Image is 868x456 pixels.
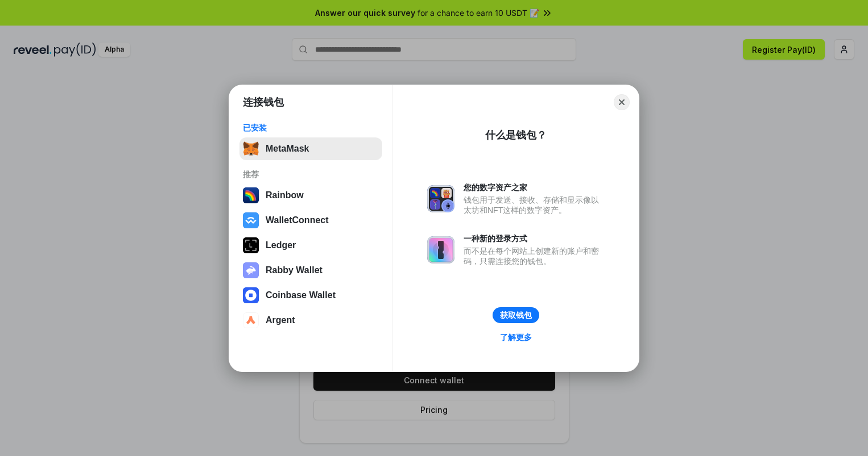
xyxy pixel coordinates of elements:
div: 已安装 [243,123,379,133]
button: Coinbase Wallet [239,284,382,307]
div: Ledger [266,240,296,250]
img: svg+xml,%3Csvg%20xmlns%3D%22http%3A%2F%2Fwww.w3.org%2F2000%2Fsvg%22%20fill%3D%22none%22%20viewBox... [427,185,454,212]
button: 获取钱包 [493,307,539,323]
img: svg+xml,%3Csvg%20fill%3D%22none%22%20height%3D%2233%22%20viewBox%3D%220%200%2035%2033%22%20width%... [243,141,259,157]
div: 推荐 [243,169,379,179]
button: Close [614,94,630,110]
div: Rabby Wallet [266,265,323,275]
div: 了解更多 [500,332,532,342]
button: Argent [239,309,382,332]
div: 钱包用于发送、接收、存储和显示像以太坊和NFT这样的数字资产。 [464,195,605,215]
div: 而不是在每个网站上创建新的账户和密码，只需连接您的钱包。 [464,246,605,266]
img: svg+xml,%3Csvg%20width%3D%2228%22%20height%3D%2228%22%20viewBox%3D%220%200%2028%2028%22%20fill%3D... [243,312,259,328]
button: Rainbow [239,184,382,207]
div: 您的数字资产之家 [464,182,605,193]
img: svg+xml,%3Csvg%20xmlns%3D%22http%3A%2F%2Fwww.w3.org%2F2000%2Fsvg%22%20fill%3D%22none%22%20viewBox... [243,262,259,278]
div: Argent [266,315,295,325]
div: 一种新的登录方式 [464,233,605,244]
h1: 连接钱包 [243,95,284,109]
button: WalletConnect [239,209,382,232]
button: MetaMask [239,137,382,160]
button: Ledger [239,234,382,257]
div: Coinbase Wallet [266,290,336,300]
div: 获取钱包 [500,310,532,320]
img: svg+xml,%3Csvg%20width%3D%2228%22%20height%3D%2228%22%20viewBox%3D%220%200%2028%2028%22%20fill%3D... [243,212,259,228]
div: 什么是钱包？ [485,128,547,142]
img: svg+xml,%3Csvg%20xmlns%3D%22http%3A%2F%2Fwww.w3.org%2F2000%2Fsvg%22%20width%3D%2228%22%20height%3... [243,237,259,253]
div: Rainbow [266,190,304,200]
a: 了解更多 [493,330,539,345]
img: svg+xml,%3Csvg%20xmlns%3D%22http%3A%2F%2Fwww.w3.org%2F2000%2Fsvg%22%20fill%3D%22none%22%20viewBox... [427,236,454,263]
img: svg+xml,%3Csvg%20width%3D%2228%22%20height%3D%2228%22%20viewBox%3D%220%200%2028%2028%22%20fill%3D... [243,287,259,303]
div: WalletConnect [266,215,329,225]
div: MetaMask [266,144,309,154]
button: Rabby Wallet [239,259,382,282]
img: svg+xml,%3Csvg%20width%3D%22120%22%20height%3D%22120%22%20viewBox%3D%220%200%20120%20120%22%20fil... [243,187,259,203]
